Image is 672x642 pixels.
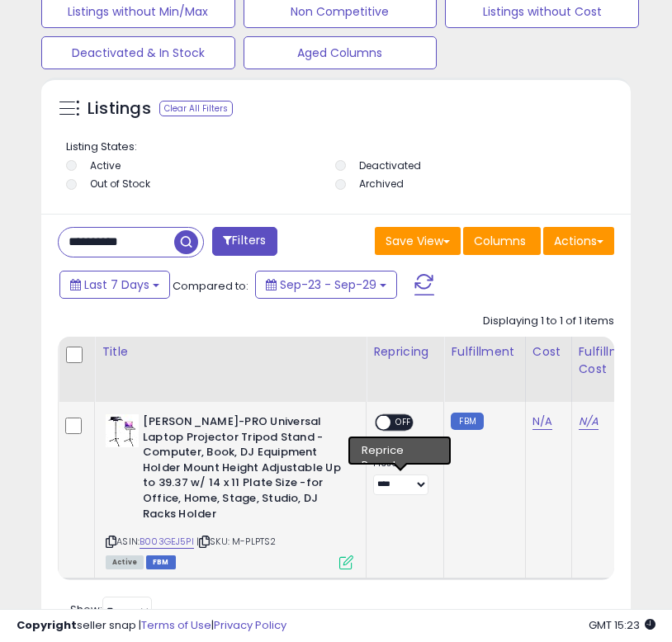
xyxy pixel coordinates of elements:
div: ASIN: [106,414,353,568]
button: Columns [463,227,541,255]
div: Preset: [373,458,431,495]
a: Privacy Policy [214,617,286,633]
button: Filters [212,227,277,256]
small: FBM [451,413,483,430]
a: N/A [579,413,599,430]
a: N/A [532,413,552,430]
a: Terms of Use [141,617,211,633]
div: Title [102,343,359,361]
div: Repricing [373,343,437,361]
div: Displaying 1 to 1 of 1 items [483,314,614,329]
span: Compared to: [173,278,248,294]
label: Active [90,158,121,172]
div: Amazon AI [373,440,431,455]
button: Actions [543,227,614,255]
button: Last 7 Days [59,271,170,299]
span: All listings currently available for purchase on Amazon [106,555,144,569]
strong: Copyright [17,617,77,633]
label: Deactivated [359,158,421,172]
span: | SKU: M-PLPTS2 [196,535,277,548]
span: Sep-23 - Sep-29 [280,276,376,293]
div: Cost [532,343,565,361]
div: Clear All Filters [159,101,233,116]
div: Fulfillment [451,343,518,361]
label: Out of Stock [90,177,150,191]
img: 41UI9UcCXwL._SL40_.jpg [106,414,139,447]
span: 2025-10-7 15:23 GMT [589,617,655,633]
a: B003GEJ5PI [140,535,194,549]
button: Aged Columns [244,36,438,69]
button: Deactivated & In Stock [41,36,235,69]
span: FBM [146,555,176,569]
div: seller snap | | [17,618,286,634]
button: Save View [375,227,461,255]
p: Listing States: [66,139,610,155]
button: Sep-23 - Sep-29 [255,271,397,299]
span: Show: entries [70,602,152,640]
span: Columns [474,233,526,249]
div: Fulfillment Cost [579,343,642,378]
b: [PERSON_NAME]-PRO Universal Laptop Projector Tripod Stand - Computer, Book, DJ Equipment Holder M... [143,414,343,526]
h5: Listings [88,97,151,120]
span: OFF [390,416,417,430]
span: Last 7 Days [84,276,149,293]
label: Archived [359,177,404,191]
